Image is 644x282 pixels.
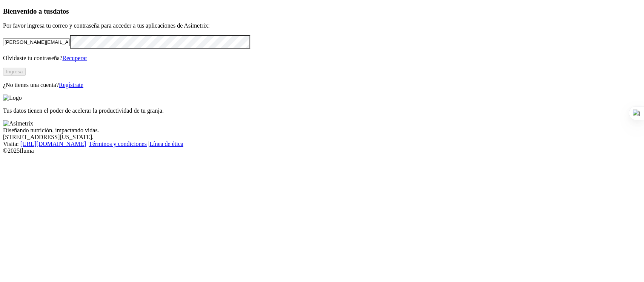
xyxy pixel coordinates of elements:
[3,55,641,62] p: Olvidaste tu contraseña?
[59,82,83,88] a: Regístrate
[3,127,641,134] div: Diseñando nutrición, impactando vidas.
[3,147,641,154] div: © 2025 Iluma
[3,7,641,15] h3: Bienvenido a tus
[62,55,87,61] a: Recuperar
[149,141,183,147] a: Línea de ética
[3,120,33,127] img: Asimetrix
[20,141,86,147] a: [URL][DOMAIN_NAME]
[3,68,26,76] button: Ingresa
[3,107,641,114] p: Tus datos tienen el poder de acelerar la productividad de tu granja.
[89,141,147,147] a: Términos y condiciones
[3,82,641,88] p: ¿No tienes una cuenta?
[3,38,70,46] input: Tu correo
[3,141,641,147] div: Visita : | |
[53,7,69,15] span: datos
[3,22,641,29] p: Por favor ingresa tu correo y contraseña para acceder a tus aplicaciones de Asimetrix:
[3,134,641,141] div: [STREET_ADDRESS][US_STATE].
[3,95,22,101] img: Logo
